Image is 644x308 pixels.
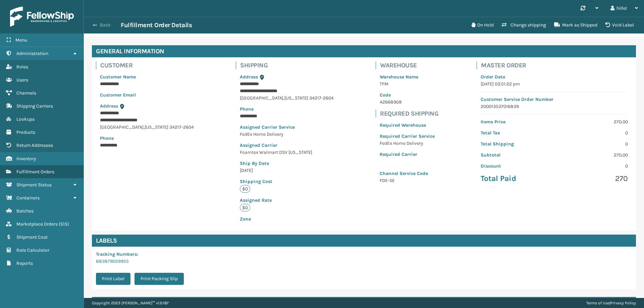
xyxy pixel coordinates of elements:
span: 34217-2604 [169,124,194,130]
p: Assigned Carrier [240,142,334,149]
span: Menu [15,37,27,43]
span: Shipping Carriers [16,103,53,109]
p: Code [380,91,435,99]
p: [DATE] [240,167,334,174]
p: Foamtex Walmart DSV [US_STATE] [240,149,334,156]
p: Channel Service Code [380,170,435,177]
p: TFM [380,80,435,87]
span: Address [240,74,258,80]
img: logo [10,7,74,27]
p: Customer Email [100,91,194,99]
button: Back [90,22,121,28]
p: Assigned Carrier Service [240,124,334,131]
button: Change shipping [498,18,550,32]
button: Mark as Shipped [550,18,601,32]
h4: General Information [92,45,636,57]
p: 42668909 [380,99,435,106]
h4: Shipping [240,61,338,69]
span: Channels [16,90,36,96]
span: Shipment Cost [16,234,48,240]
p: Phone [100,135,194,142]
p: Required Warehouse [380,122,435,129]
a: Privacy Policy [610,301,636,305]
i: Change shipping [502,22,506,27]
p: 270.00 [558,151,628,159]
span: 34217-2604 [309,95,334,101]
span: Batches [16,208,34,214]
p: Assigned Rate [240,197,334,204]
button: On Hold [467,18,498,32]
p: Customer Name [100,73,194,80]
button: Print Packing Slip [135,273,184,285]
p: Required Carrier [380,151,435,158]
button: Print Label [96,273,130,285]
span: Address [100,103,118,109]
h3: Fulfillment Order Details [121,21,192,29]
h4: Customer [100,61,198,69]
p: Required Carrier Service [380,133,435,140]
i: On Hold [471,22,475,27]
p: FedEx Home Delivery [380,140,435,147]
span: Users [16,77,28,83]
p: 0 [558,163,628,170]
p: FedEx Home Delivery [240,131,334,138]
p: Total Paid [481,174,550,184]
span: [US_STATE] [284,95,308,101]
button: Void Label [601,18,638,32]
p: Discount [481,163,550,170]
p: Order Date [481,73,628,80]
div: | [586,298,636,308]
span: Reports [16,260,33,266]
span: ( 515 ) [59,221,69,227]
p: Subtotal [481,151,550,159]
span: Inventory [16,156,36,162]
p: 270 [558,174,628,184]
i: Mark as Shipped [554,22,560,27]
p: Zone [240,215,334,223]
h4: Warehouse [380,61,439,69]
p: Ship By Date [240,160,334,167]
span: Tracking Numbers : [96,251,138,257]
p: 200013537016839 [481,103,628,110]
p: [DATE] 03:51:22 pm [481,80,628,87]
p: Total Shipping [481,140,550,147]
span: Lookups [16,116,35,122]
span: Return Addresses [16,142,53,148]
span: Products [16,129,35,135]
p: Copyright 2023 [PERSON_NAME]™ v 1.0.187 [92,298,169,308]
span: Marketplace Orders [16,221,58,227]
span: [US_STATE] [145,124,168,130]
p: 0 [558,129,628,136]
p: 0 [558,140,628,147]
p: Total Tax [481,129,550,136]
p: Shipping Cost [240,178,334,185]
span: Roles [16,64,28,70]
p: 270.00 [558,118,628,125]
a: Terms of Use [586,301,609,305]
span: Fulfillment Orders [16,169,54,175]
i: VOIDLABEL [605,22,610,27]
span: Shipment Status [16,182,52,188]
p: Items Price [481,118,550,125]
span: [GEOGRAPHIC_DATA] [100,124,144,130]
h4: Required Shipping [380,110,439,118]
span: Administration [16,51,48,56]
p: Phone [240,106,334,113]
p: $0 [240,204,250,211]
span: , [283,95,284,101]
p: Warehouse Name [380,73,435,80]
a: 883879059955 [96,258,129,264]
span: Containers [16,195,40,201]
p: $0 [240,185,250,193]
p: FDE-SE [380,177,435,184]
span: Rate Calculator [16,247,49,253]
h4: Labels [92,235,636,247]
span: , [144,124,145,130]
h4: Master Order [481,61,632,69]
p: Customer Service Order Number [481,96,628,103]
span: [GEOGRAPHIC_DATA] [240,95,283,101]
